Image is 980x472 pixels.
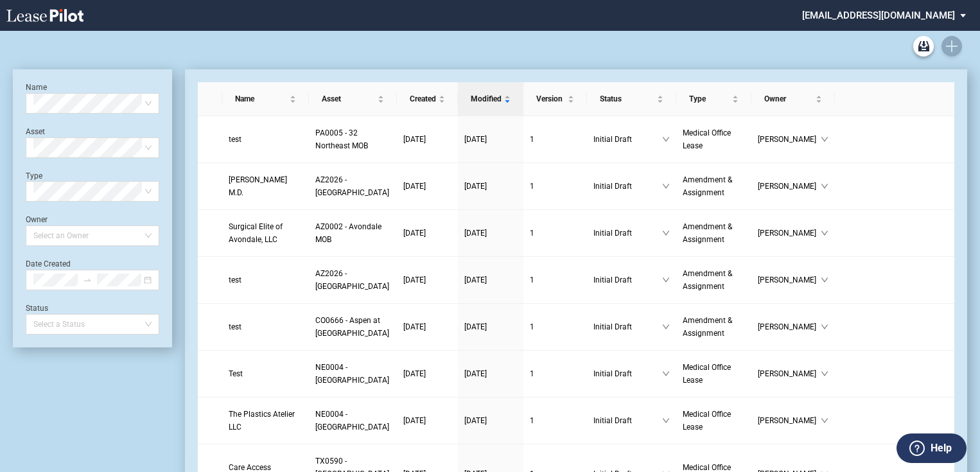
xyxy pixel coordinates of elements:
[758,274,821,286] span: [PERSON_NAME]
[758,367,821,380] span: [PERSON_NAME]
[315,314,390,340] a: CO0666 - Aspen at [GEOGRAPHIC_DATA]
[758,180,821,193] span: [PERSON_NAME]
[683,175,732,197] span: Amendment & Assignment
[403,320,451,333] a: [DATE]
[464,320,517,333] a: [DATE]
[464,367,517,380] a: [DATE]
[471,92,502,105] span: Modified
[464,182,487,191] span: [DATE]
[764,92,813,105] span: Owner
[403,414,451,427] a: [DATE]
[229,222,283,244] span: Surgical Elite of Avondale, LLC
[683,363,731,385] span: Medical Office Lease
[315,220,390,246] a: AZ0002 - Avondale MOB
[403,369,426,378] span: [DATE]
[464,133,517,146] a: [DATE]
[751,82,835,116] th: Owner
[403,135,426,144] span: [DATE]
[530,320,581,333] a: 1
[458,82,523,116] th: Modified
[676,82,752,116] th: Type
[229,274,302,286] a: test
[821,276,828,284] span: down
[464,227,517,240] a: [DATE]
[683,316,732,338] span: Amendment & Assignment
[683,222,732,244] span: Amendment & Assignment
[464,414,517,427] a: [DATE]
[536,92,565,105] span: Version
[683,410,731,432] span: Medical Office Lease
[821,229,828,237] span: down
[229,367,302,380] a: Test
[530,414,581,427] a: 1
[530,369,534,378] span: 1
[587,82,676,116] th: Status
[403,416,426,425] span: [DATE]
[683,361,746,387] a: Medical Office Lease
[229,220,302,246] a: Surgical Elite of Avondale, LLC
[26,83,47,92] label: Name
[662,229,670,237] span: down
[229,133,302,146] a: test
[593,414,662,427] span: Initial Draft
[464,416,487,425] span: [DATE]
[403,133,451,146] a: [DATE]
[229,408,302,433] a: The Plastics Atelier LLC
[403,322,426,331] span: [DATE]
[821,370,828,378] span: down
[593,367,662,380] span: Initial Draft
[523,82,587,116] th: Version
[683,408,746,433] a: Medical Office Lease
[821,323,828,331] span: down
[397,82,458,116] th: Created
[235,92,287,105] span: Name
[530,275,534,284] span: 1
[593,180,662,193] span: Initial Draft
[530,180,581,193] a: 1
[403,275,426,284] span: [DATE]
[530,274,581,286] a: 1
[821,182,828,190] span: down
[229,369,243,378] span: Test
[683,267,746,293] a: Amendment & Assignment
[464,229,487,238] span: [DATE]
[315,222,381,244] span: AZ0002 - Avondale MOB
[758,133,821,146] span: [PERSON_NAME]
[662,135,670,143] span: down
[222,82,309,116] th: Name
[315,361,390,387] a: NE0004 - [GEOGRAPHIC_DATA]
[26,259,71,268] label: Date Created
[315,173,390,199] a: AZ2026 - [GEOGRAPHIC_DATA]
[821,135,828,143] span: down
[683,173,746,199] a: Amendment & Assignment
[403,180,451,193] a: [DATE]
[309,82,397,116] th: Asset
[931,440,952,457] label: Help
[315,408,390,433] a: NE0004 - [GEOGRAPHIC_DATA]
[662,276,670,284] span: down
[26,127,45,136] label: Asset
[26,215,48,224] label: Owner
[83,275,92,284] span: swap-right
[322,92,375,105] span: Asset
[464,135,487,144] span: [DATE]
[26,171,42,180] label: Type
[758,227,821,240] span: [PERSON_NAME]
[758,320,821,333] span: [PERSON_NAME]
[403,227,451,240] a: [DATE]
[600,92,654,105] span: Status
[683,128,731,150] span: Medical Office Lease
[315,128,368,150] span: PA0005 - 32 Northeast MOB
[403,182,426,191] span: [DATE]
[315,269,389,291] span: AZ2026 - Medical Plaza II
[821,417,828,424] span: down
[662,417,670,424] span: down
[229,173,302,199] a: [PERSON_NAME] M.D.
[683,314,746,340] a: Amendment & Assignment
[758,414,821,427] span: [PERSON_NAME]
[530,229,534,238] span: 1
[229,175,287,197] span: Jay S Friedman M.D.
[229,322,241,331] span: test
[464,180,517,193] a: [DATE]
[593,274,662,286] span: Initial Draft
